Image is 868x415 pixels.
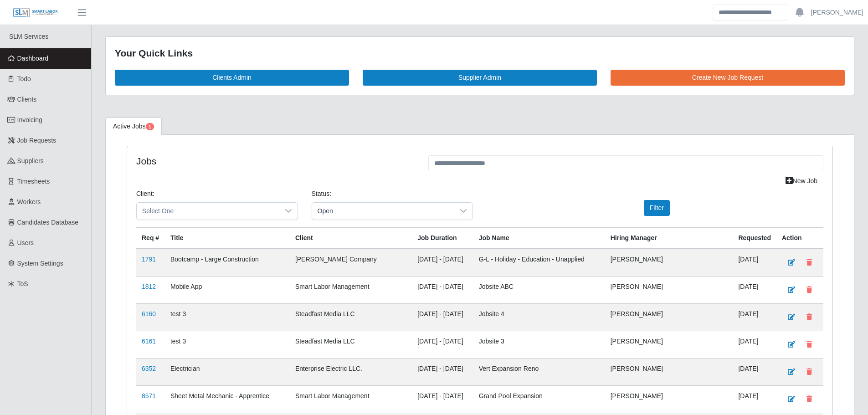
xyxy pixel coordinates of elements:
a: 6352 [142,365,156,372]
span: Select One [137,203,279,220]
span: Candidates Database [17,219,79,226]
span: Dashboard [17,55,49,62]
td: [DATE] - [DATE] [412,303,473,331]
input: Search [713,5,788,20]
td: [DATE] - [DATE] [412,385,473,413]
th: Job Name [473,227,605,249]
img: SLM Logo [13,8,58,18]
a: 8571 [142,392,156,400]
a: Active Jobs [105,118,162,135]
td: [DATE] - [DATE] [412,358,473,385]
a: Create New Job Request [611,70,845,86]
td: [DATE] - [DATE] [412,276,473,303]
span: System Settings [17,260,63,267]
span: Suppliers [17,157,44,164]
a: 1812 [142,283,156,290]
span: Invoicing [17,116,42,123]
td: [DATE] [733,249,776,277]
td: Smart Labor Management [290,276,412,303]
td: [DATE] [733,331,776,358]
span: ToS [17,280,28,287]
a: 6160 [142,310,156,318]
th: Hiring Manager [605,227,733,249]
td: [PERSON_NAME] [605,276,733,303]
span: Todo [17,75,31,82]
td: [PERSON_NAME] [605,303,733,331]
a: 6161 [142,338,156,345]
td: [DATE] [733,276,776,303]
span: Clients [17,96,37,103]
th: Requested [733,227,776,249]
a: [PERSON_NAME] [811,8,863,17]
td: [PERSON_NAME] Company [290,249,412,277]
button: Filter [644,200,670,216]
td: Steadfast Media LLC [290,331,412,358]
td: [DATE] - [DATE] [412,331,473,358]
td: Vert Expansion Reno [473,358,605,385]
th: Action [776,227,823,249]
span: Workers [17,198,41,205]
th: Req # [136,227,165,249]
div: Your Quick Links [115,46,845,61]
a: 1791 [142,256,156,263]
th: Job Duration [412,227,473,249]
td: [PERSON_NAME] [605,331,733,358]
a: Clients Admin [115,70,349,86]
td: [DATE] [733,385,776,413]
td: Bootcamp - Large Construction [165,249,290,277]
span: Pending Jobs [146,123,154,130]
td: Jobsite 4 [473,303,605,331]
td: Mobile App [165,276,290,303]
td: [DATE] - [DATE] [412,249,473,277]
td: Electrician [165,358,290,385]
a: Supplier Admin [363,70,597,86]
th: Title [165,227,290,249]
th: Client [290,227,412,249]
span: Job Requests [17,137,56,144]
td: [PERSON_NAME] [605,385,733,413]
td: Steadfast Media LLC [290,303,412,331]
td: [PERSON_NAME] [605,358,733,385]
td: [PERSON_NAME] [605,249,733,277]
td: Grand Pool Expansion [473,385,605,413]
a: New Job [780,173,823,189]
td: Smart Labor Management [290,385,412,413]
td: test 3 [165,331,290,358]
label: Client: [136,189,154,199]
td: Sheet Metal Mechanic - Apprentice [165,385,290,413]
td: Jobsite ABC [473,276,605,303]
label: Status: [312,189,332,199]
td: Jobsite 3 [473,331,605,358]
td: [DATE] [733,358,776,385]
td: test 3 [165,303,290,331]
span: SLM Services [9,33,48,40]
h4: Jobs [136,155,415,167]
td: Enterprise Electric LLC. [290,358,412,385]
td: G-L - Holiday - Education - Unapplied [473,249,605,277]
span: Timesheets [17,178,50,185]
td: [DATE] [733,303,776,331]
span: Open [312,203,455,220]
span: Users [17,239,34,246]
